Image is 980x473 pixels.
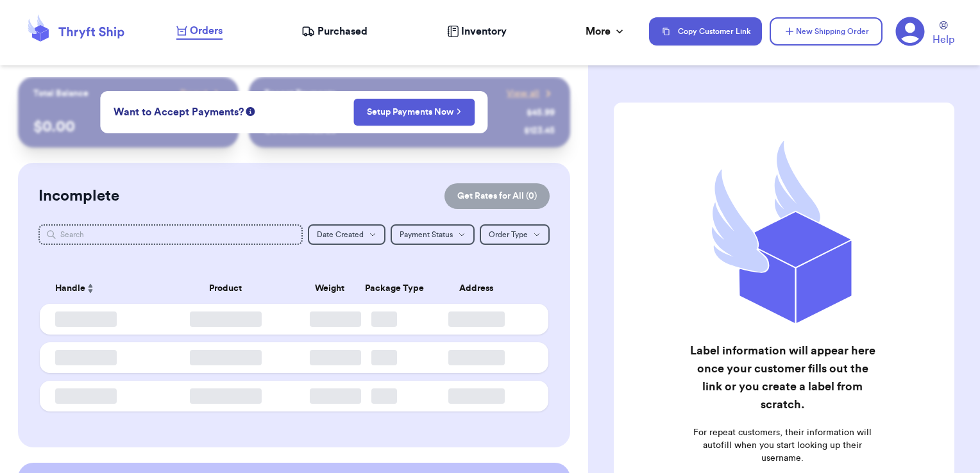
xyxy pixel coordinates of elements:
[176,23,223,40] a: Orders
[489,231,528,238] span: Order Type
[400,231,453,238] span: Payment Status
[933,32,954,47] span: Help
[114,104,244,120] span: Want to Accept Payments?
[524,124,555,137] div: $ 123.45
[527,106,555,119] div: $ 45.99
[461,24,507,39] span: Inventory
[507,87,555,100] a: View all
[649,17,762,46] button: Copy Customer Link
[264,87,335,100] p: Recent Payments
[391,224,475,245] button: Payment Status
[302,273,357,304] th: Weight
[688,426,878,465] p: For repeat customers, their information will autofill when you start looking up their username.
[55,282,85,295] span: Handle
[480,224,550,245] button: Order Type
[149,273,302,304] th: Product
[412,273,548,304] th: Address
[688,342,878,413] h2: Label information will appear here once your customer fills out the link or you create a label fr...
[357,273,412,304] th: Package Type
[353,99,475,126] button: Setup Payments Now
[586,24,626,39] div: More
[317,24,367,39] span: Purchased
[317,231,364,238] span: Date Created
[38,224,303,245] input: Search
[444,183,550,209] button: Get Rates for All (0)
[180,87,223,100] a: Payout
[85,281,96,296] button: Sort ascending
[367,106,461,119] a: Setup Payments Now
[33,117,224,137] p: $ 0.00
[507,87,539,100] span: View all
[308,224,385,245] button: Date Created
[770,17,883,46] button: New Shipping Order
[180,87,208,100] span: Payout
[447,24,507,39] a: Inventory
[38,186,119,206] h2: Incomplete
[190,23,223,38] span: Orders
[33,87,89,100] p: Total Balance
[301,24,367,39] a: Purchased
[933,21,954,47] a: Help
